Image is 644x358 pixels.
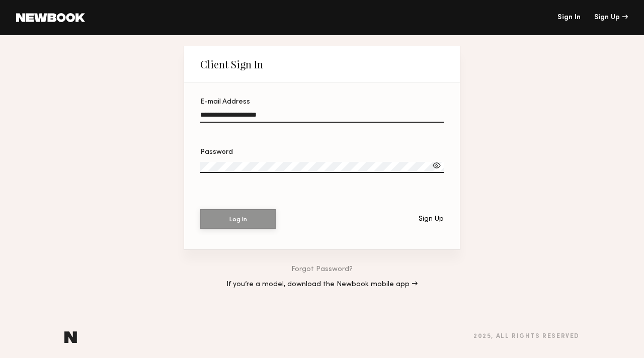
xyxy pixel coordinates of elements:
[200,209,276,229] button: Log In
[226,281,418,288] a: If you’re a model, download the Newbook mobile app →
[291,266,353,273] a: Forgot Password?
[419,216,444,223] div: Sign Up
[594,14,628,21] div: Sign Up
[200,162,444,173] input: Password
[200,149,444,156] div: Password
[200,99,444,106] div: E-mail Address
[557,14,581,21] a: Sign In
[200,111,444,123] input: E-mail Address
[473,333,580,340] div: 2025 , all rights reserved
[200,58,263,70] div: Client Sign In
